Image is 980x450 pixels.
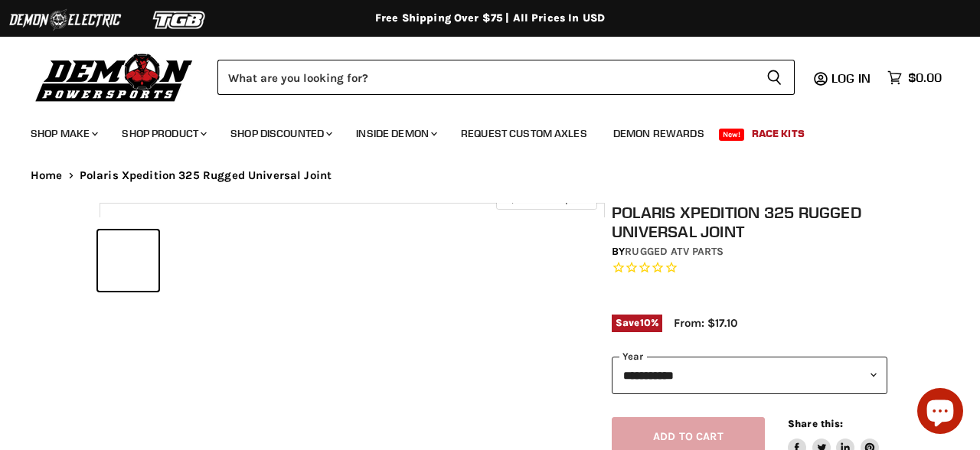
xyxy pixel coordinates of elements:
[217,60,754,95] input: Search
[504,193,589,204] span: Click to expand
[913,388,968,438] inbox-online-store-chat: Shopify online store chat
[122,5,237,34] img: TGB Logo 2
[754,60,795,95] button: Search
[80,169,332,182] span: Polaris Xpedition 325 Rugged Universal Joint
[825,71,880,85] a: Log in
[345,118,446,149] a: Inside Demon
[788,418,843,429] span: Share this:
[219,118,341,149] a: Shop Discounted
[625,245,724,258] a: Rugged ATV Parts
[612,243,887,260] div: by
[98,230,158,291] button: IMAGE thumbnail
[217,60,795,95] form: Product
[8,5,122,34] img: Demon Electric Logo 2
[740,118,816,149] a: Race Kits
[880,67,949,89] a: $0.00
[719,129,745,141] span: New!
[612,260,887,276] span: Rated 0.0 out of 5 stars 0 reviews
[602,118,716,149] a: Demon Rewards
[19,112,938,149] ul: Main menu
[674,316,737,330] span: From: $17.10
[612,203,887,241] h1: Polaris Xpedition 325 Rugged Universal Joint
[110,118,216,149] a: Shop Product
[908,70,942,85] span: $0.00
[612,315,662,331] span: Save %
[640,317,651,328] span: 10
[19,118,107,149] a: Shop Make
[449,118,599,149] a: Request Custom Axles
[612,357,887,394] select: year
[31,50,198,104] img: Demon Powersports
[831,70,871,86] span: Log in
[31,169,63,182] a: Home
